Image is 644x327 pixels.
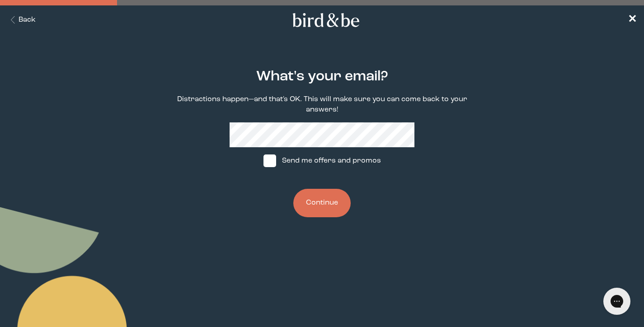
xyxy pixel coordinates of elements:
[168,94,476,115] p: Distractions happen—and that's OK. This will make sure you can come back to your answers!
[628,14,637,25] span: ✕
[599,285,635,318] iframe: Gorgias live chat messenger
[628,12,637,28] a: ✕
[255,147,390,174] label: Send me offers and promos
[256,66,388,87] h2: What's your email?
[293,189,351,217] button: Continue
[7,15,36,25] button: Back Button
